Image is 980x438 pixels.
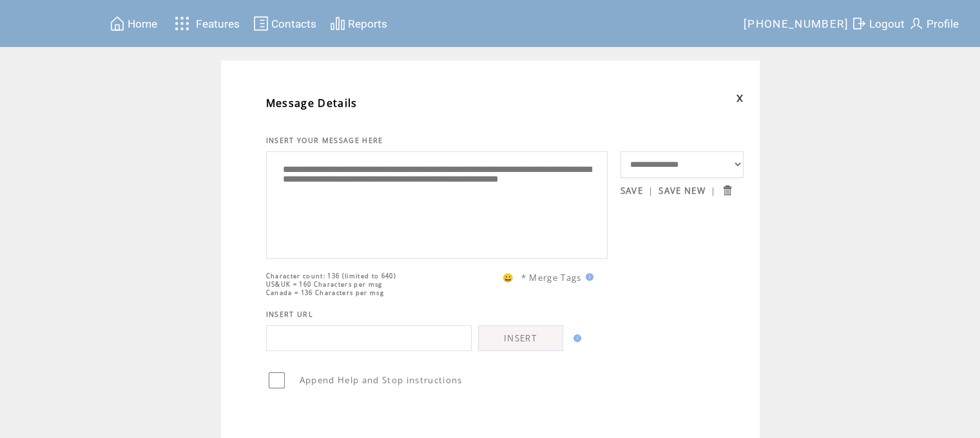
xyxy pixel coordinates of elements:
[253,15,269,32] img: contacts.svg
[108,14,159,33] a: Home
[648,185,653,196] span: |
[869,17,905,30] span: Logout
[266,280,383,289] span: US&UK = 160 Characters per msg
[300,374,463,386] span: Append Help and Stop instructions
[266,136,383,145] span: INSERT YOUR MESSAGE HERE
[328,14,389,33] a: Reports
[721,184,733,196] input: Submit
[128,17,157,30] span: Home
[251,14,318,33] a: Contacts
[503,272,514,283] span: 😀
[620,185,643,196] a: SAVE
[266,96,358,110] span: Message Details
[658,185,706,196] a: SAVE NEW
[171,13,193,34] img: features.svg
[849,14,907,33] a: Logout
[711,185,716,196] span: |
[907,14,961,33] a: Profile
[570,334,581,342] img: help.gif
[927,17,959,30] span: Profile
[266,272,396,280] span: Character count: 136 (limited to 640)
[348,17,387,30] span: Reports
[521,272,582,283] span: * Merge Tags
[110,15,125,32] img: home.svg
[196,17,240,30] span: Features
[744,17,849,30] span: [PHONE_NUMBER]
[271,17,316,30] span: Contacts
[266,310,313,319] span: INSERT URL
[169,11,242,36] a: Features
[330,15,345,32] img: chart.svg
[851,15,867,32] img: exit.svg
[266,289,384,297] span: Canada = 136 Characters per msg
[908,15,924,32] img: profile.svg
[582,273,593,281] img: help.gif
[478,325,563,351] a: INSERT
